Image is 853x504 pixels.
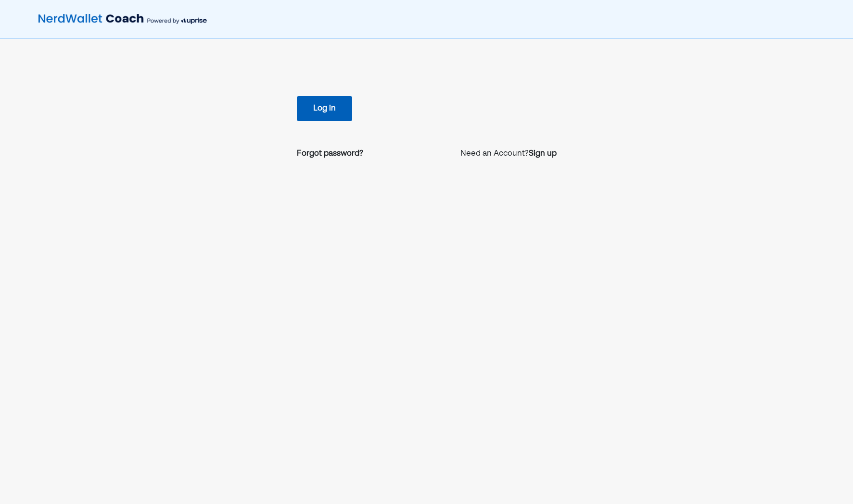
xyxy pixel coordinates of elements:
[460,148,557,160] p: Need an Account?
[297,96,352,121] button: Log in
[297,148,363,160] a: Forgot password?
[529,148,557,160] a: Sign up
